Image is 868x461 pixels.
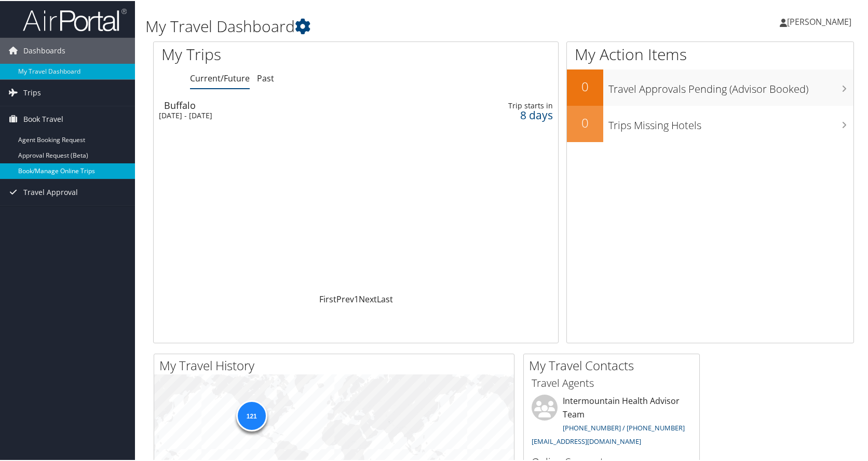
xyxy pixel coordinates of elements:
[23,37,65,63] span: Dashboards
[787,15,851,26] span: [PERSON_NAME]
[563,422,685,431] a: [PHONE_NUMBER] / [PHONE_NUMBER]
[780,5,862,36] a: [PERSON_NAME]
[532,436,641,445] a: [EMAIL_ADDRESS][DOMAIN_NAME]
[359,292,377,304] a: Next
[190,72,250,83] a: Current/Future
[526,394,697,449] li: Intermountain Health Advisor Team
[608,112,853,132] h3: Trips Missing Hotels
[257,72,274,83] a: Past
[567,68,853,105] a: 0Travel Approvals Pending (Advisor Booked)
[236,399,267,430] div: 121
[465,109,553,119] div: 8 days
[532,375,691,389] h3: Travel Agents
[567,113,603,131] h2: 0
[529,356,699,373] h2: My Travel Contacts
[23,79,41,105] span: Trips
[567,43,853,64] h1: My Action Items
[23,105,63,131] span: Book Travel
[377,292,393,304] a: Last
[23,7,127,31] img: airportal-logo.png
[354,292,359,304] a: 1
[145,15,623,36] h1: My Travel Dashboard
[159,110,413,119] div: [DATE] - [DATE]
[336,292,354,304] a: Prev
[608,76,853,95] h3: Travel Approvals Pending (Advisor Booked)
[567,77,603,94] h2: 0
[164,100,418,109] div: Buffalo
[23,178,78,204] span: Travel Approval
[159,356,514,373] h2: My Travel History
[567,105,853,141] a: 0Trips Missing Hotels
[465,100,553,109] div: Trip starts in
[161,43,382,64] h1: My Trips
[319,292,336,304] a: First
